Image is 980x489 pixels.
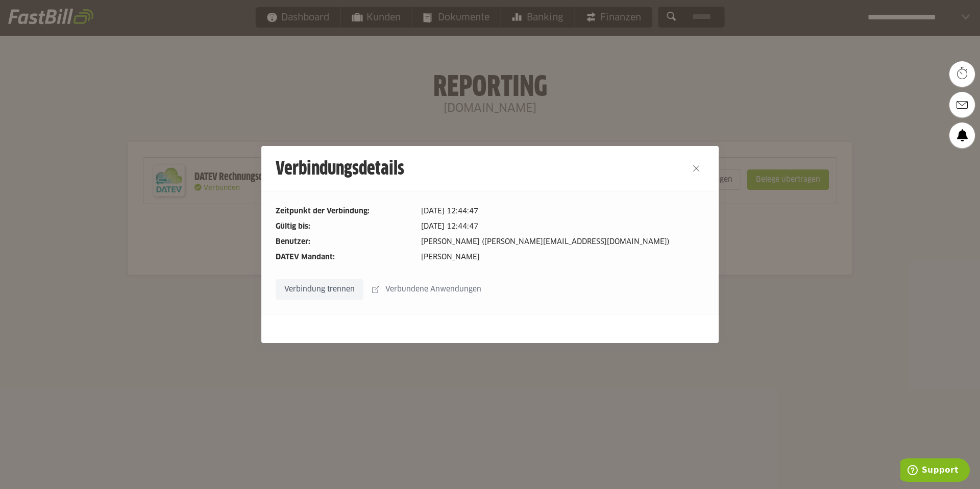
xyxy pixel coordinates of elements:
[276,279,363,300] sl-button: Verbindung trennen
[276,206,413,217] dt: Zeitpunkt der Verbindung:
[421,221,704,232] dd: [DATE] 12:44:47
[276,221,413,232] dt: Gültig bis:
[421,252,704,263] dd: [PERSON_NAME]
[365,279,490,300] sl-button: Verbundene Anwendungen
[421,236,704,248] dd: [PERSON_NAME] ([PERSON_NAME][EMAIL_ADDRESS][DOMAIN_NAME])
[276,236,413,248] dt: Benutzer:
[900,458,970,484] iframe: Öffnet ein Widget, in dem Sie weitere Informationen finden
[276,252,413,263] dt: DATEV Mandant:
[421,206,704,217] dd: [DATE] 12:44:47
